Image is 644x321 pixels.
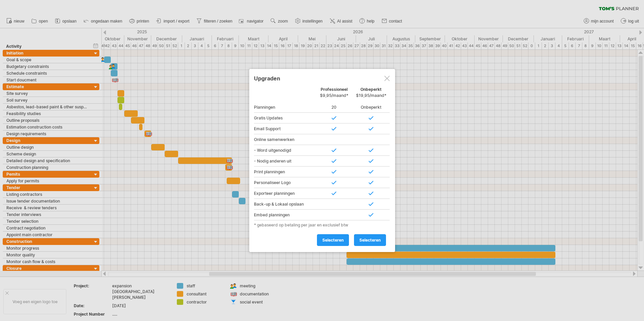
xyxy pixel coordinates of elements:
div: Upgraden [254,72,390,84]
div: Exporteer planningen [254,188,316,199]
div: Professioneel [316,87,353,101]
div: Embed planningen [254,210,316,220]
a: selecteren [354,234,386,246]
div: Print planningen [254,167,316,177]
div: 20 [316,102,353,113]
span: selecteren [359,238,381,243]
div: Online samenwerken [254,134,316,145]
span: $19,95/maand* [356,93,386,98]
div: - Nodig anderen uit [254,156,316,167]
a: selecteren [317,234,349,246]
div: Back-up & Lokaal opslaan [254,199,316,210]
div: Onbeperkt [353,102,390,113]
div: * gebaseerd op betaling per jaar en exclusief btw [254,222,390,227]
div: Personaliseer Logo [254,177,316,188]
div: Gratis Updates [254,113,316,123]
div: Planningen [254,102,316,113]
span: selecteren [322,238,344,243]
div: Onbeperkt [353,87,390,101]
span: $9,95/maand* [320,93,348,98]
div: - Word uitgenodigd [254,145,316,156]
div: Email Support [254,123,316,134]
